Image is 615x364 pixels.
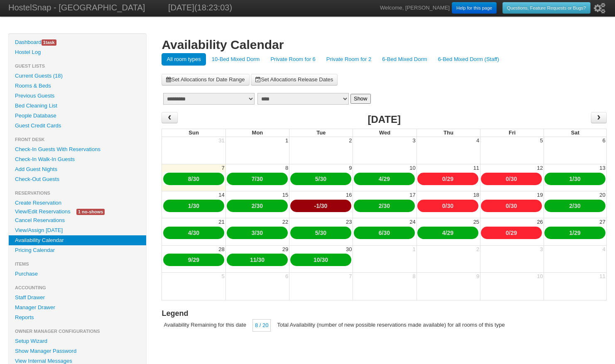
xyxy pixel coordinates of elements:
[257,230,263,236] a: 30
[354,227,415,239] div: /
[9,71,146,81] a: Current Guests (18)
[225,129,289,137] th: Mon
[218,218,225,226] div: 21
[409,191,416,199] div: 17
[9,91,146,101] a: Previous Guests
[162,74,249,86] a: Set Allocations for Date Range
[536,191,544,199] div: 19
[9,326,146,336] li: Owner Manager Configurations
[284,137,289,144] div: 1
[257,203,263,209] a: 30
[251,74,338,86] a: Set Allocations Release Dates
[599,218,606,226] div: 27
[9,164,146,174] a: Add Guest Nights
[569,176,573,182] a: 1
[250,257,257,263] a: 11
[544,173,605,185] div: /
[314,257,320,263] a: 10
[377,53,432,66] a: 6-Bed Mixed Dorm
[348,273,353,280] div: 7
[536,218,544,226] div: 26
[188,257,191,263] a: 9
[602,137,606,144] div: 6
[315,230,319,236] a: 5
[227,173,288,185] div: /
[569,230,573,236] a: 1
[9,293,146,303] a: Staff Drawer
[345,218,353,226] div: 23
[227,227,288,239] div: /
[9,313,146,322] a: Reports
[290,173,351,185] div: /
[379,230,382,236] a: 6
[167,111,173,124] span: ‹
[194,3,232,12] span: (18:23:03)
[9,215,146,225] a: Cancel Reservations
[252,176,255,182] a: 7
[321,257,328,263] a: 30
[345,246,353,253] div: 30
[9,174,146,184] a: Check-Out Guests
[536,273,544,280] div: 10
[188,230,191,236] a: 4
[258,257,265,263] a: 30
[9,283,146,293] li: Accounting
[218,191,225,199] div: 14
[481,173,542,185] div: /
[9,134,146,144] li: Front Desk
[282,246,289,253] div: 29
[162,37,607,52] h1: Availability Calendar
[9,101,146,111] a: Bed Cleaning List
[506,203,509,209] a: 0
[599,191,606,199] div: 20
[475,246,480,253] div: 2
[163,200,224,212] div: /
[275,319,507,331] div: Total Availability (number of new possible reservations made available) for all rooms of this type
[442,203,446,209] a: 0
[9,225,146,235] a: View/Assign [DATE]
[193,203,200,209] a: 30
[447,176,454,182] a: 29
[9,207,76,216] a: View/Edit Reservations
[218,246,225,253] div: 28
[76,209,105,215] span: 1 no-shows
[345,191,353,199] div: 16
[162,319,248,331] div: Availability Remaining for this date
[511,203,517,209] a: 30
[9,144,146,154] a: Check-In Guests With Reservations
[221,273,225,280] div: 5
[9,47,146,57] a: Hostel Log
[506,230,509,236] a: 0
[9,81,146,91] a: Rooms & Beds
[480,129,544,137] th: Fri
[417,173,478,185] div: /
[412,137,417,144] div: 3
[511,230,517,236] a: 29
[536,164,544,172] div: 12
[188,203,191,209] a: 1
[599,273,606,280] div: 11
[475,273,480,280] div: 9
[163,173,224,185] div: /
[43,40,46,45] span: 1
[265,53,320,66] a: Private Room for 6
[569,203,573,209] a: 2
[368,112,401,127] h2: [DATE]
[282,218,289,226] div: 22
[9,303,146,313] a: Manager Drawer
[9,61,146,71] li: Guest Lists
[282,191,289,199] div: 15
[574,176,581,182] a: 30
[481,227,542,239] div: /
[9,121,146,131] a: Guest Credit Cards
[412,246,417,253] div: 1
[70,207,111,216] a: 1 no-shows
[321,203,328,209] a: 30
[290,200,351,212] div: /
[221,164,225,172] div: 7
[350,94,371,104] button: Show
[315,176,319,182] a: 5
[594,3,605,14] i: Setup Wizard
[602,246,606,253] div: 4
[417,129,480,137] th: Thu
